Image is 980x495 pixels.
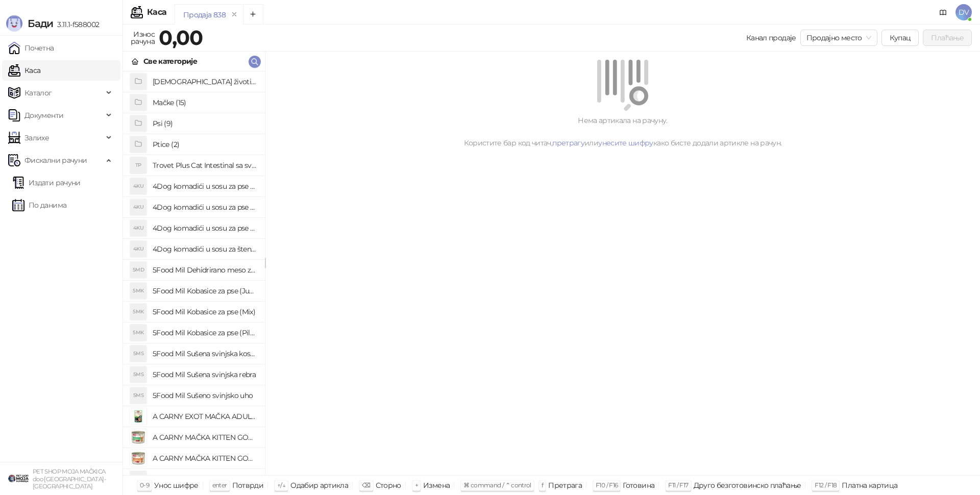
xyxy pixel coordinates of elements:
h4: Trovet Plus Cat Intestinal sa svežom ribom (85g) [153,157,257,174]
button: Купац [881,30,919,46]
div: 4KU [130,178,146,194]
div: 4KU [130,199,146,215]
h4: Ptice (2) [153,136,257,153]
a: претрагу [552,138,584,147]
span: Залихе [24,128,49,148]
a: По данима [12,195,66,215]
div: Унос шифре [154,479,199,492]
div: 5MS [130,345,146,362]
h4: A CARNY MAČKA KITTEN GOVEDINA,TELETINA I PILETINA 200g [153,450,257,466]
span: ⌘ command / ⌃ control [463,481,531,489]
div: Друго безготовинско плаћање [694,479,801,492]
div: 5MD [130,262,146,278]
strong: 0,00 [159,25,203,50]
div: Продаја 838 [183,9,226,20]
a: Издати рачуни [12,172,81,193]
a: Документација [935,4,951,20]
a: Каса [8,60,40,81]
span: F11 / F17 [668,481,688,489]
span: ⌫ [362,481,370,489]
h4: ADIVA Biotic Powder (1 kesica) [153,471,257,487]
h4: 5Food Mil Sušena svinjska rebra [153,366,257,383]
div: Канал продаје [746,32,796,43]
h4: [DEMOGRAPHIC_DATA] životinje (3) [153,73,257,90]
h4: 4Dog komadići u sosu za štence sa piletinom (100g) [153,241,257,257]
span: 3.11.1-f588002 [53,20,99,29]
img: Logo [6,15,22,32]
span: Каталог [24,83,52,103]
h4: 5Food Mil Sušena svinjska kost buta [153,345,257,362]
h4: 5Food Mil Dehidrirano meso za pse [153,262,257,278]
span: Продајно место [806,30,871,45]
span: 0-9 [140,481,149,489]
div: Готовина [623,479,654,492]
span: F10 / F16 [596,481,618,489]
span: F12 / F18 [815,481,837,489]
span: Фискални рачуни [24,150,87,170]
span: enter [212,481,227,489]
span: Бади [28,17,53,30]
div: Сторно [376,479,401,492]
h4: 4Dog komadići u sosu za pse sa piletinom i govedinom (4x100g) [153,220,257,236]
div: Измена [423,479,450,492]
div: Каса [147,8,166,16]
small: PET SHOP MOJA MAČKICA doo [GEOGRAPHIC_DATA]-[GEOGRAPHIC_DATA] [33,468,106,490]
span: DV [955,4,972,20]
div: Претрага [548,479,582,492]
h4: Mačke (15) [153,94,257,111]
button: Add tab [243,4,263,24]
div: Све категорије [143,56,197,67]
div: Нема артикала на рачуну. Користите бар код читач, или како бисте додали артикле на рачун. [278,115,968,148]
div: grid [123,71,265,475]
img: 64x64-companyLogo-9f44b8df-f022-41eb-b7d6-300ad218de09.png [8,468,29,489]
div: ABP [130,471,146,487]
div: 5MS [130,387,146,404]
div: Износ рачуна [129,28,157,48]
h4: 5Food Mil Sušeno svinjsko uho [153,387,257,404]
h4: 4Dog komadići u sosu za pse sa govedinom (100g) [153,178,257,194]
h4: 5Food Mil Kobasice za pse (Mix) [153,304,257,320]
div: 5MS [130,366,146,383]
button: remove [228,10,241,19]
div: 5MK [130,283,146,299]
div: TP [130,157,146,174]
span: ↑/↓ [277,481,285,489]
div: Одабир артикла [290,479,348,492]
h4: 4Dog komadići u sosu za pse sa piletinom (100g) [153,199,257,215]
span: f [542,481,543,489]
div: 4KU [130,220,146,236]
a: унесите шифру [598,138,653,147]
div: Потврди [232,479,264,492]
span: + [415,481,418,489]
span: Документи [24,105,63,126]
h4: Psi (9) [153,115,257,132]
h4: 5Food Mil Kobasice za pse (Piletina) [153,325,257,341]
div: 5MK [130,325,146,341]
button: Плаћање [923,30,972,46]
img: Slika [130,450,146,466]
h4: A CARNY EXOT MAČKA ADULT NOJ 85g [153,408,257,425]
img: Slika [130,408,146,425]
div: 5MK [130,304,146,320]
img: Slika [130,429,146,445]
a: Почетна [8,38,54,58]
div: 4KU [130,241,146,257]
div: Платна картица [842,479,897,492]
h4: A CARNY MAČKA KITTEN GOVEDINA,PILETINA I ZEC 200g [153,429,257,445]
h4: 5Food Mil Kobasice za pse (Junetina) [153,283,257,299]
